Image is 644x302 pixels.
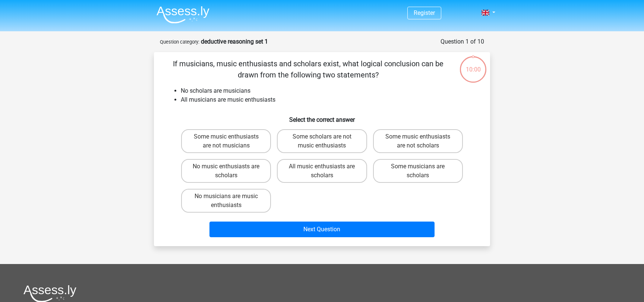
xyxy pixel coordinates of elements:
div: Question 1 of 10 [441,37,484,46]
label: Some music enthusiasts are not scholars [373,129,463,153]
label: Some musicians are scholars [373,159,463,183]
h6: Select the correct answer [166,110,478,123]
button: Next Question [209,222,435,237]
small: Question category: [160,39,199,45]
label: No music enthusiasts are scholars [181,159,271,183]
a: Register [414,9,435,16]
div: 10:00 [459,55,487,74]
label: Some music enthusiasts are not musicians [181,129,271,153]
label: Some scholars are not music enthusiasts [277,129,367,153]
p: If musicians, music enthusiasts and scholars exist, what logical conclusion can be drawn from the... [166,58,450,80]
strong: deductive reasoning set 1 [201,38,268,45]
label: All music enthusiasts are scholars [277,159,367,183]
label: No musicians are music enthusiasts [181,189,271,213]
img: Assessly [157,6,209,23]
li: All musicians are music enthusiasts [181,95,478,104]
li: No scholars are musicians [181,86,478,95]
